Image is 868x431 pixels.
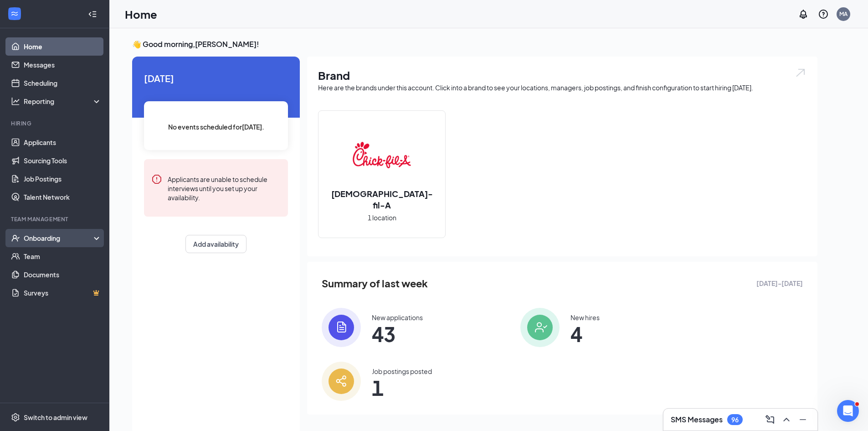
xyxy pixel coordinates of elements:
a: Scheduling [24,74,102,92]
button: Minimize [796,412,810,427]
span: [DATE] - [DATE] [756,278,803,288]
a: Team [24,247,102,265]
span: 1 location [368,213,396,223]
span: No events scheduled for [DATE] . [168,122,264,132]
a: Applicants [24,133,102,151]
img: icon [520,308,560,347]
h1: Home [125,6,157,22]
svg: Error [151,174,162,185]
svg: ChevronUp [781,414,792,425]
button: ComposeMessage [763,412,777,427]
iframe: Intercom live chat [837,400,859,422]
span: [DATE] [144,71,288,85]
svg: Minimize [797,414,808,425]
span: Summary of last week [322,275,428,291]
img: Chick-fil-A [353,126,411,184]
img: icon [322,308,361,347]
div: Hiring [11,119,100,127]
div: New applications [372,313,423,322]
svg: Analysis [11,97,20,106]
div: MA [839,10,847,18]
a: Documents [24,265,102,284]
div: Applicants are unable to schedule interviews until you set up your availability. [168,174,281,202]
svg: UserCheck [11,234,20,243]
div: New hires [570,313,600,322]
span: 43 [372,326,423,342]
a: Sourcing Tools [24,151,102,170]
button: ChevronUp [779,412,794,427]
a: Home [24,37,102,56]
span: 4 [570,326,600,342]
svg: Settings [11,413,20,422]
svg: ComposeMessage [765,414,776,425]
div: Job postings posted [372,367,432,376]
a: Talent Network [24,188,102,206]
svg: QuestionInfo [818,9,829,20]
img: open.6027fd2a22e1237b5b06.svg [795,68,806,78]
div: Here are the brands under this account. Click into a brand to see your locations, managers, job p... [318,83,806,92]
div: Switch to admin view [24,413,87,422]
svg: Collapse [88,10,97,19]
span: 1 [372,379,432,396]
h1: Brand [318,68,806,83]
button: Add availability [185,235,247,253]
svg: WorkstreamLogo [10,9,19,18]
svg: Notifications [798,9,809,20]
h3: 👋 Good morning, [PERSON_NAME] ! [132,39,817,49]
div: 96 [731,416,739,424]
a: Job Postings [24,170,102,188]
h3: SMS Messages [671,415,723,425]
a: SurveysCrown [24,284,102,302]
div: Reporting [24,97,102,106]
div: Team Management [11,215,100,223]
a: Messages [24,56,102,74]
h2: [DEMOGRAPHIC_DATA]-fil-A [318,188,445,211]
img: icon [322,362,361,401]
div: Onboarding [24,234,94,243]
